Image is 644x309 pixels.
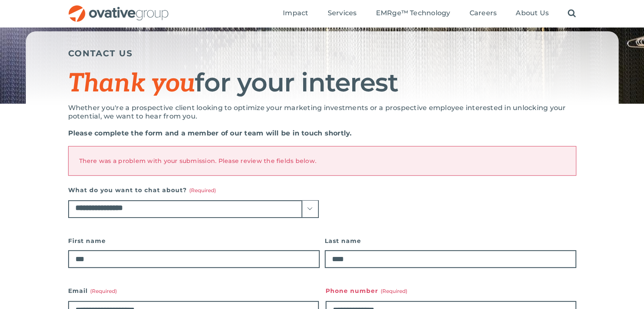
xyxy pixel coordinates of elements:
a: Services [328,9,357,18]
label: Last name [325,235,576,247]
a: Impact [283,9,308,18]
a: About Us [516,9,549,18]
strong: Please complete the form and a member of our team will be in touch shortly. [68,129,352,137]
span: About Us [516,9,549,17]
span: Thank you [68,69,195,99]
label: Email [68,285,319,297]
label: First name [68,235,320,247]
span: (Required) [381,288,407,294]
span: EMRge™ Technology [376,9,450,17]
span: Services [328,9,357,17]
span: Impact [283,9,308,17]
span: (Required) [189,187,216,193]
a: Search [568,9,576,18]
a: Careers [470,9,497,18]
p: Whether you're a prospective client looking to optimize your marketing investments or a prospecti... [68,104,576,121]
a: OG_Full_horizontal_RGB [68,4,169,12]
span: (Required) [90,288,117,294]
h1: for your interest [68,69,576,97]
h5: CONTACT US [68,48,576,58]
h2: There was a problem with your submission. Please review the fields below. [79,157,565,165]
span: Careers [470,9,497,17]
label: Phone number [326,285,576,297]
label: What do you want to chat about? [68,184,319,196]
a: EMRge™ Technology [376,9,450,18]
